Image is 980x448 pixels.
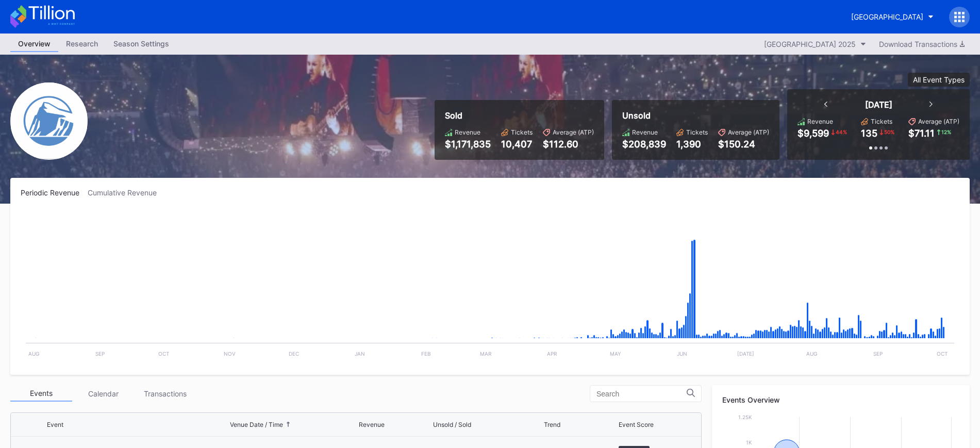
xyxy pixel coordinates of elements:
svg: Chart title [21,210,959,364]
text: Sep [873,351,883,357]
div: Download Transactions [879,40,965,48]
text: Jun [677,351,687,357]
img: Devils-Logo.png [10,82,88,160]
a: Season Settings [106,36,177,52]
div: $208,839 [622,139,666,150]
button: All Event Types [908,73,970,87]
div: 12 % [940,128,952,136]
div: Revenue [455,128,480,136]
div: 135 [861,128,877,139]
div: Revenue [632,128,658,136]
a: Overview [10,36,58,52]
text: Oct [158,351,169,357]
button: [GEOGRAPHIC_DATA] [843,7,941,26]
text: May [610,351,621,357]
div: Events [10,386,72,402]
text: Dec [289,351,299,357]
div: Periodic Revenue [21,188,88,197]
div: Revenue [359,421,385,428]
div: Season Settings [106,36,177,51]
input: Search [596,390,687,398]
div: Event [47,421,63,428]
div: Calendar [72,386,134,402]
text: Aug [28,351,39,357]
div: Trend [544,421,560,428]
div: Unsold [622,110,769,121]
div: $1,171,835 [445,139,491,150]
div: Average (ATP) [553,128,594,136]
text: 1.25k [738,414,752,420]
div: Unsold / Sold [433,421,471,428]
div: $150.24 [718,139,769,150]
text: Nov [224,351,236,357]
div: Sold [445,110,594,121]
text: Apr [547,351,557,357]
div: All Event Types [913,75,965,84]
div: [DATE] [865,99,892,110]
text: Aug [806,351,817,357]
div: Cumulative Revenue [88,188,165,197]
div: Revenue [807,118,833,125]
button: [GEOGRAPHIC_DATA] 2025 [759,37,871,51]
text: Oct [937,351,948,357]
div: 1,390 [676,139,708,150]
div: Research [58,36,106,51]
div: $112.60 [543,139,594,150]
text: Jan [355,351,365,357]
div: Tickets [871,118,892,125]
text: Mar [480,351,492,357]
div: 50 % [883,128,895,136]
div: Transactions [134,386,196,402]
div: $71.11 [908,128,935,139]
text: Sep [95,351,105,357]
text: 1k [746,439,752,445]
div: Events Overview [722,395,959,404]
div: [GEOGRAPHIC_DATA] 2025 [764,40,856,48]
text: Feb [421,351,431,357]
div: Average (ATP) [728,128,769,136]
text: [DATE] [737,351,754,357]
div: Venue Date / Time [230,421,283,428]
div: Event Score [619,421,654,428]
div: 10,407 [501,139,533,150]
div: Tickets [686,128,708,136]
div: Average (ATP) [918,118,959,125]
a: Research [58,36,106,52]
div: Tickets [511,128,533,136]
div: [GEOGRAPHIC_DATA] [851,12,923,21]
button: Download Transactions [874,37,970,51]
div: 44 % [835,128,848,136]
div: $9,599 [798,128,829,139]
